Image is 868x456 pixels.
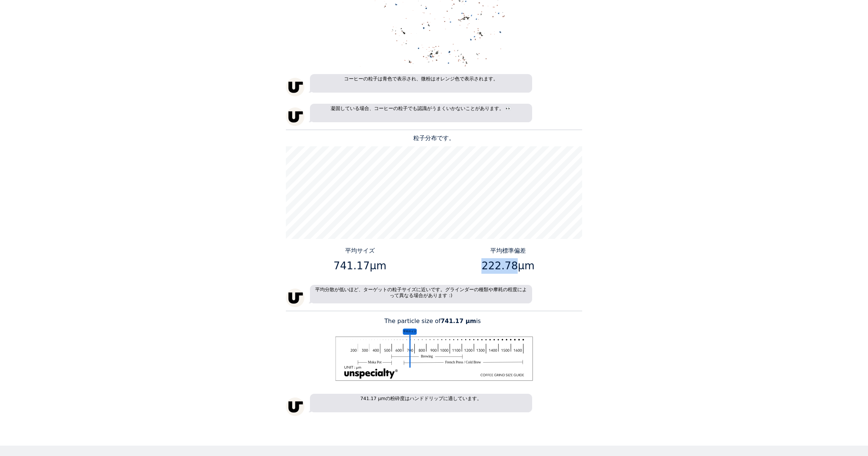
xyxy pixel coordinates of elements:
[437,258,580,274] p: 222.78μm
[310,285,532,303] p: 平均分散が低いほど、ターゲットの粒子サイズに近いです。グラインダーの種類や摩耗の程度によって異なる場合があります :)
[437,246,580,255] p: 平均標準偏差
[403,330,417,333] tspan: 平均サイズ
[289,258,431,274] p: 741.17μm
[286,107,304,126] img: unspecialty-logo
[441,317,476,324] b: 741.17 μm
[286,289,304,307] img: unspecialty-logo
[286,78,304,96] img: unspecialty-logo
[310,394,532,412] p: 741.17 µmの粉砕度はハンドドリップに適しています。
[310,104,532,122] p: 凝固している場合、コーヒーの粒子でも認識がうまくいかないことがあります。 👀
[286,397,304,416] img: unspecialty-logo
[286,134,582,143] p: 粒子分布です。
[289,246,431,255] p: 平均サイズ
[286,317,582,326] p: The particle size of is
[310,74,532,93] p: コーヒーの粒子は青色で表示され、微粉はオレンジ色で表示されます。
